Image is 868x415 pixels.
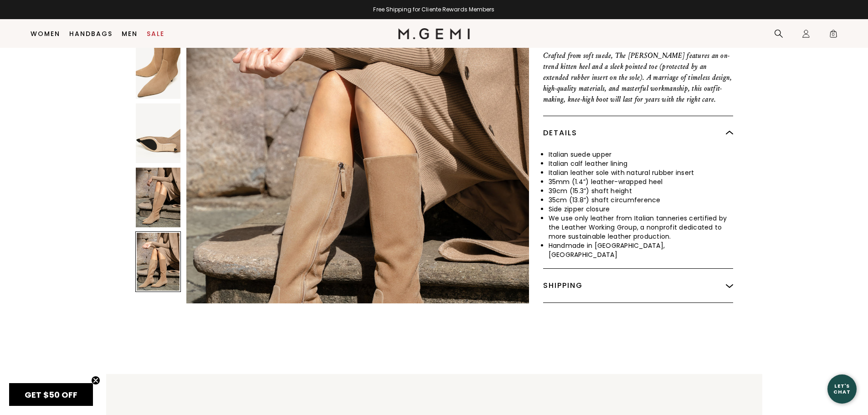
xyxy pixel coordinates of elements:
span: 0 [829,31,838,40]
li: Italian suede upper [549,150,733,159]
img: M.Gemi [398,28,470,39]
div: Shipping [543,269,733,302]
li: Italian calf leather lining [549,159,733,168]
span: GET $50 OFF [25,389,77,400]
li: Italian leather sole with natural rubber insert [549,168,733,177]
img: The Tina [136,39,180,99]
a: Sale [147,30,164,37]
div: GET $50 OFFClose teaser [9,383,93,406]
div: Details [543,116,733,150]
li: 39cm (15.3”) shaft height [549,186,733,195]
li: We use only leather from Italian tanneries certified by the Leather Working Group, a nonprofit de... [549,214,733,241]
p: Crafted from soft suede, The [PERSON_NAME] features an on-trend kitten heel and a sleek pointed t... [543,50,733,105]
li: Handmade in [GEOGRAPHIC_DATA], [GEOGRAPHIC_DATA] [549,241,733,259]
a: Men [122,30,138,37]
div: Let's Chat [827,383,857,395]
li: Side zipper closure [549,205,733,214]
img: The Tina [136,103,180,163]
img: The Tina [136,168,180,227]
button: Close teaser [91,376,100,385]
li: 35mm (1.4”) leather-wrapped heel [549,177,733,186]
a: Handbags [69,30,113,37]
a: Women [31,30,60,37]
li: 35cm (13.8“) shaft circumference [549,195,733,205]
